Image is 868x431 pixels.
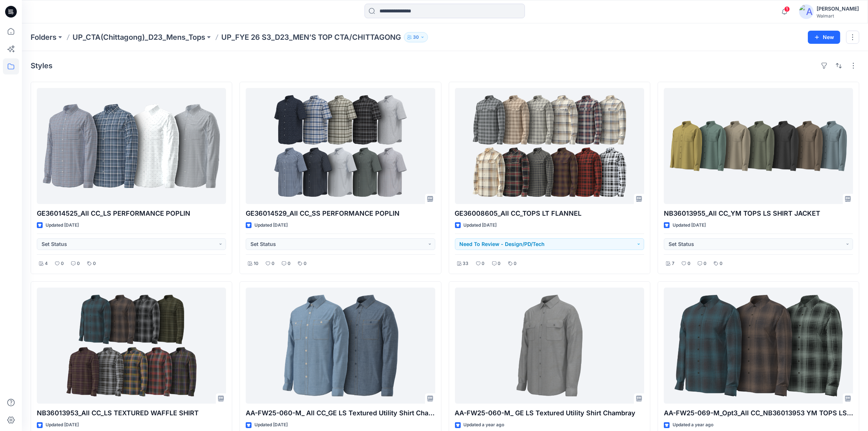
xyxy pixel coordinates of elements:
[664,408,853,418] p: AA-FW25-069-M_Opt3_All CC_NB36013953 YM TOPS LS TEXTURED FLANNEL SHIRT
[673,421,713,429] p: Updated a year ago
[720,260,723,268] p: 0
[413,33,419,41] p: 30
[246,88,435,204] a: GE36014529_All CC_SS PERFORMANCE POPLIN
[73,32,205,42] a: UP_CTA(Chittagong)_D23_Mens_Tops
[254,260,258,268] p: 10
[455,288,644,404] a: AA-FW25-060-M_ GE LS Textured Utility Shirt Chambray
[817,13,859,19] div: Walmart
[463,260,469,268] p: 33
[45,260,48,268] p: 4
[272,260,275,268] p: 0
[688,260,690,268] p: 0
[304,260,307,268] p: 0
[664,288,853,404] a: AA-FW25-069-M_Opt3_All CC_NB36013953 YM TOPS LS TEXTURED FLANNEL SHIRT
[464,222,497,229] p: Updated [DATE]
[37,408,226,418] p: NB36013953_All CC_LS TEXTURED WAFFLE SHIRT
[673,222,706,229] p: Updated [DATE]
[704,260,707,268] p: 0
[37,88,226,204] a: GE36014525_All CC_LS PERFORMANCE POPLIN
[514,260,517,268] p: 0
[817,4,859,13] div: [PERSON_NAME]
[61,260,64,268] p: 0
[455,88,644,204] a: GE36008605_All CC_TOPS LT FLANNEL
[221,32,401,42] p: UP_FYE 26 S3_D23_MEN’S TOP CTA/CHITTAGONG
[808,31,840,44] button: New
[31,32,57,42] a: Folders
[77,260,80,268] p: 0
[246,208,435,219] p: GE36014529_All CC_SS PERFORMANCE POPLIN
[482,260,485,268] p: 0
[455,208,644,219] p: GE36008605_All CC_TOPS LT FLANNEL
[254,421,288,429] p: Updated [DATE]
[784,6,790,12] span: 1
[246,408,435,418] p: AA-FW25-060-M_ All CC_GE LS Textured Utility Shirt Chambray.
[672,260,674,268] p: 7
[37,288,226,404] a: NB36013953_All CC_LS TEXTURED WAFFLE SHIRT
[799,4,814,19] img: avatar
[464,421,505,429] p: Updated a year ago
[46,421,79,429] p: Updated [DATE]
[93,260,96,268] p: 0
[664,208,853,219] p: NB36013955_All CC_YM TOPS LS SHIRT JACKET
[404,32,428,42] button: 30
[46,222,79,229] p: Updated [DATE]
[455,408,644,418] p: AA-FW25-060-M_ GE LS Textured Utility Shirt Chambray
[664,88,853,204] a: NB36013955_All CC_YM TOPS LS SHIRT JACKET
[254,222,288,229] p: Updated [DATE]
[246,288,435,404] a: AA-FW25-060-M_ All CC_GE LS Textured Utility Shirt Chambray.
[498,260,501,268] p: 0
[37,208,226,219] p: GE36014525_All CC_LS PERFORMANCE POPLIN
[31,61,52,70] h4: Styles
[288,260,291,268] p: 0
